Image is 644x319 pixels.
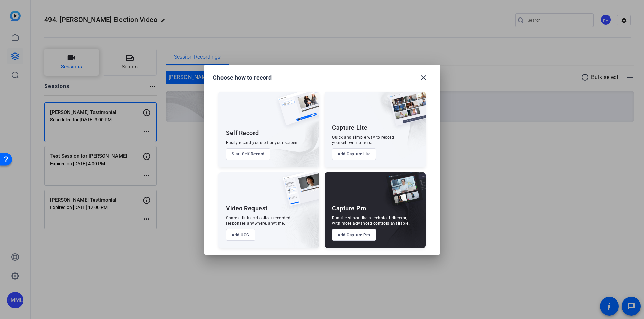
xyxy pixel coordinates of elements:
[226,204,268,212] div: Video Request
[419,74,428,82] mat-icon: close
[213,74,272,82] h1: Choose how to record
[376,181,426,248] img: embarkstudio-capture-pro.png
[332,135,394,145] div: Quick and simple way to record yourself with others.
[226,148,270,160] button: Start Self Record
[332,148,376,160] button: Add Capture Lite
[365,92,426,159] img: embarkstudio-capture-lite.png
[261,106,319,167] img: embarkstudio-self-record.png
[280,193,319,248] img: embarkstudio-ugc-content.png
[332,215,410,226] div: Run the shoot like a technical director, with more advanced controls available.
[381,172,426,213] img: capture-pro.png
[278,172,319,213] img: ugc-content.png
[384,92,426,133] img: capture-lite.png
[332,204,366,212] div: Capture Pro
[226,215,291,226] div: Share a link and collect recorded responses anywhere, anytime.
[332,123,367,132] div: Capture Lite
[226,140,299,145] div: Easily record yourself or your screen.
[332,229,376,241] button: Add Capture Pro
[226,229,255,241] button: Add UGC
[273,92,319,132] img: self-record.png
[226,129,259,137] div: Self Record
